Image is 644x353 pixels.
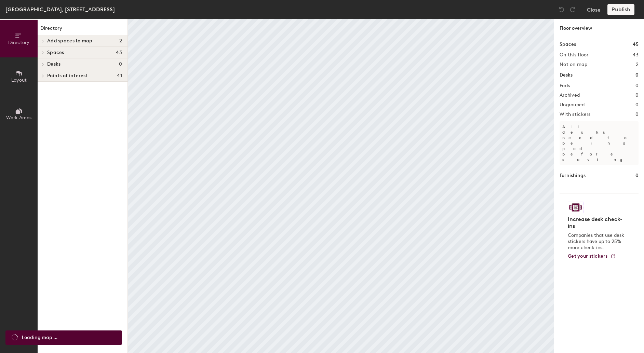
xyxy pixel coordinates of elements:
h1: 0 [635,172,639,179]
canvas: Map [128,19,554,353]
h2: Ungrouped [560,102,585,108]
h1: 0 [635,71,639,79]
h2: 0 [635,83,639,89]
h2: With stickers [560,112,591,117]
h2: 43 [633,52,639,58]
a: Get your stickers [568,254,616,259]
span: Loading map ... [22,334,57,341]
h4: Increase desk check-ins [568,216,626,230]
span: 2 [119,38,122,44]
span: Desks [47,62,61,67]
h2: On this floor [560,52,589,58]
h1: 45 [633,41,639,48]
span: Directory [8,40,29,45]
span: Points of interest [47,73,88,79]
h2: Pods [560,83,570,89]
img: Redo [569,6,576,13]
h1: Furnishings [560,172,586,179]
span: Spaces [47,50,64,55]
img: Sticker logo [568,202,583,213]
h2: 0 [635,102,639,108]
h1: Spaces [560,41,576,48]
span: 41 [117,73,122,79]
h2: Not on map [560,62,587,67]
h2: 0 [635,112,639,117]
span: 0 [119,62,122,67]
div: [GEOGRAPHIC_DATA], [STREET_ADDRESS] [5,5,115,14]
p: Companies that use desk stickers have up to 25% more check-ins. [568,232,626,251]
span: Add spaces to map [47,38,93,44]
img: Undo [558,6,565,13]
span: Layout [11,77,27,83]
span: Get your stickers [568,253,608,259]
h1: Desks [560,71,573,79]
button: Close [587,4,601,15]
span: Work Areas [6,115,31,121]
h2: 0 [635,93,639,98]
span: 43 [116,50,122,55]
h1: Floor overview [554,19,644,35]
p: All desks need to be in a pod before saving [560,121,639,165]
h1: Directory [38,25,128,35]
h2: Archived [560,93,580,98]
h2: 2 [636,62,639,67]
